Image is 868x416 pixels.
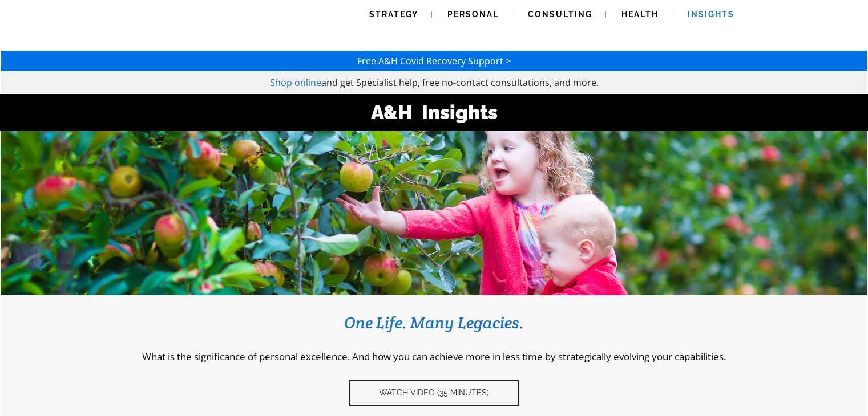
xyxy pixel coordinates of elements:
h3: One Life. Many Legacies. [18,312,850,333]
span: Personal [447,10,499,19]
span: Health [621,10,659,19]
a: Watch video (35 Minutes) [349,380,519,406]
span: Watch video (35 Minutes) [379,388,489,398]
p: What is the significance of personal excellence. And how you can achieve more in less time by str... [18,350,850,363]
span: Consulting [528,10,592,19]
span: Insights [688,10,734,19]
span: and get Specialist help, free no-contact consultations, and more. [321,76,599,89]
span: Strategy [369,10,418,19]
a: Free A&H Covid Recovery Support > [357,55,511,67]
a: Shop online [270,76,321,89]
strong: A&H Insights [371,101,498,124]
